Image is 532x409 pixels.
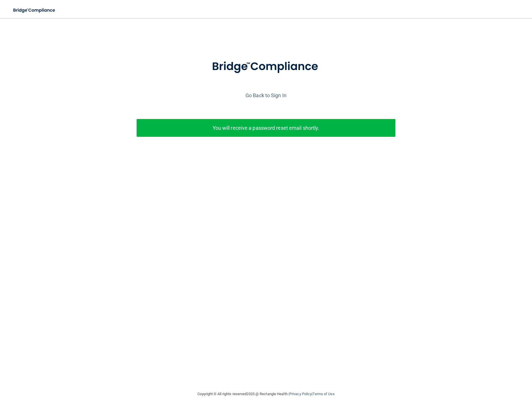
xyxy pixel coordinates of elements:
[200,52,332,81] img: bridge_compliance_login_screen.278c3ca4.svg
[289,392,312,396] a: Privacy Policy
[163,385,369,403] div: Copyright © All rights reserved 2025 @ Rectangle Health | |
[8,5,61,16] img: bridge_compliance_login_screen.278c3ca4.svg
[141,123,391,133] p: You will receive a password reset email shortly.
[434,369,525,391] iframe: Drift Widget Chat Controller
[245,92,287,98] a: Go Back to Sign In
[313,392,334,396] a: Terms of Use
